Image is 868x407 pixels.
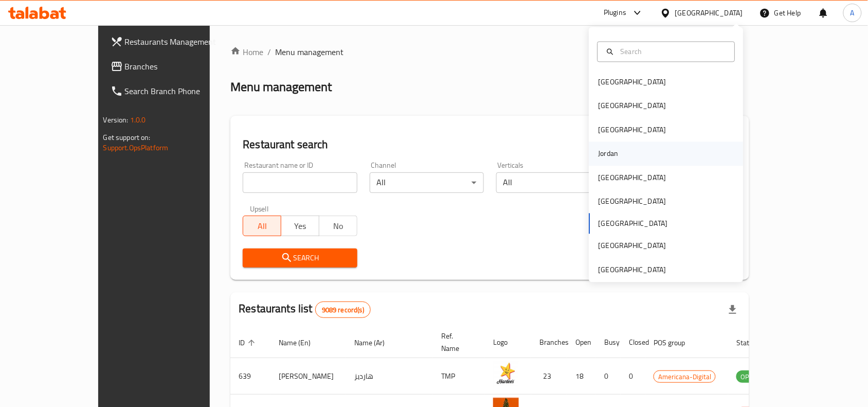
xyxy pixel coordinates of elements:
[125,36,235,48] span: Restaurants Management
[102,54,243,79] a: Branches
[596,358,621,395] td: 0
[102,29,243,54] a: Restaurants Management
[230,79,332,95] h2: Menu management
[736,371,762,383] span: OPEN
[243,249,357,268] button: Search
[250,205,269,213] label: Upsell
[285,219,315,234] span: Yes
[531,358,567,395] td: 23
[230,46,749,58] nav: breadcrumb
[441,330,473,355] span: Ref. Name
[621,327,645,358] th: Closed
[720,297,745,322] div: Export file
[599,196,666,207] div: [GEOGRAPHIC_DATA]
[531,327,567,358] th: Branches
[103,141,169,154] a: Support.OpsPlatform
[654,371,715,383] span: Americana-Digital
[354,337,398,349] span: Name (Ar)
[675,7,743,19] div: [GEOGRAPHIC_DATA]
[315,302,371,318] div: Total records count
[316,305,370,315] span: 9089 record(s)
[599,77,666,88] div: [GEOGRAPHIC_DATA]
[599,124,666,135] div: [GEOGRAPHIC_DATA]
[279,337,324,349] span: Name (En)
[433,358,485,395] td: TMP
[275,46,343,58] span: Menu management
[599,240,666,252] div: [GEOGRAPHIC_DATA]
[599,100,666,112] div: [GEOGRAPHIC_DATA]
[243,172,357,193] input: Search for restaurant name or ID..
[281,216,319,236] button: Yes
[251,252,349,264] span: Search
[103,113,129,127] span: Version:
[243,216,281,236] button: All
[617,46,729,57] input: Search
[243,137,737,152] h2: Restaurant search
[496,172,610,193] div: All
[125,60,235,73] span: Branches
[239,301,371,318] h2: Restaurants list
[103,131,151,144] span: Get support on:
[102,79,243,103] a: Search Branch Phone
[323,219,353,234] span: No
[239,337,258,349] span: ID
[599,148,619,160] div: Jordan
[654,337,698,349] span: POS group
[599,264,666,275] div: [GEOGRAPHIC_DATA]
[247,219,277,234] span: All
[346,358,433,395] td: هارديز
[596,327,621,358] th: Busy
[493,361,519,387] img: Hardee's
[270,358,346,395] td: [PERSON_NAME]
[230,46,263,58] a: Home
[319,216,357,236] button: No
[370,172,484,193] div: All
[604,7,626,19] div: Plugins
[567,358,596,395] td: 18
[485,327,531,358] th: Logo
[567,327,596,358] th: Open
[267,46,271,58] li: /
[851,7,855,19] span: A
[599,172,666,183] div: [GEOGRAPHIC_DATA]
[621,358,645,395] td: 0
[125,85,235,97] span: Search Branch Phone
[130,113,146,127] span: 1.0.0
[230,358,270,395] td: 639
[736,337,770,349] span: Status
